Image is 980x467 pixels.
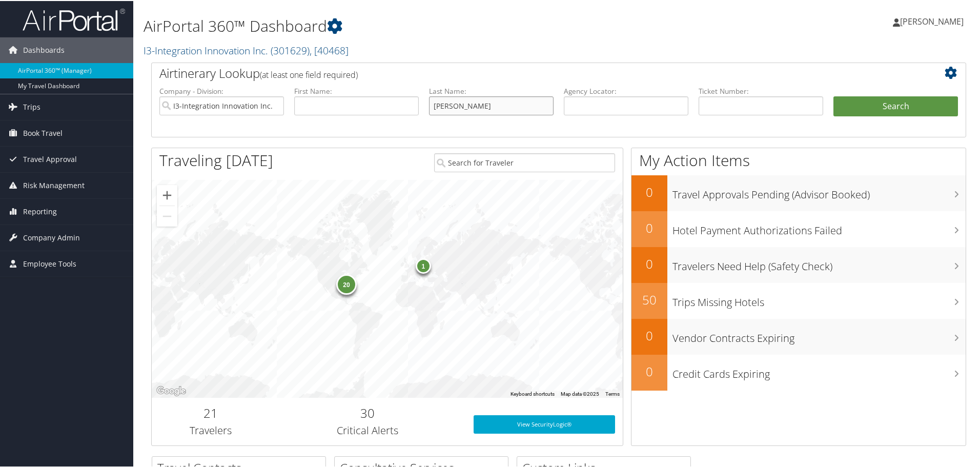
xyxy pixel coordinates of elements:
[474,414,615,433] a: View SecurityLogic®
[271,43,310,56] span: ( 301629 )
[631,318,966,354] a: 0Vendor Contracts Expiring
[672,325,966,344] h3: Vendor Contracts Expiring
[605,390,620,396] a: Terms (opens in new tab)
[564,85,688,95] label: Agency Locator:
[699,85,823,95] label: Ticket Number:
[631,174,966,210] a: 0Travel Approvals Pending (Advisor Booked)
[631,246,966,282] a: 0Travelers Need Help (Safety Check)
[672,289,966,309] h3: Trips Missing Hotels
[294,85,419,95] label: First Name:
[672,181,966,201] h3: Travel Approvals Pending (Advisor Booked)
[23,119,63,145] span: Book Travel
[154,383,188,397] img: Google
[23,172,85,197] span: Risk Management
[159,422,262,437] h3: Travelers
[631,254,667,272] h2: 0
[893,5,974,36] a: [PERSON_NAME]
[672,361,966,380] h3: Credit Cards Expiring
[631,282,966,318] a: 50Trips Missing Hotels
[23,198,57,224] span: Reporting
[631,326,667,343] h2: 0
[144,43,349,56] a: I3-Integration Innovation Inc.
[672,217,966,237] h3: Hotel Payment Authorizations Failed
[23,7,125,31] img: airportal-logo.png
[310,43,349,56] span: , [ 40468 ]
[631,354,966,390] a: 0Credit Cards Expiring
[631,218,667,236] h2: 0
[277,422,458,437] h3: Critical Alerts
[23,224,80,250] span: Company Admin
[157,184,177,205] button: Zoom in
[260,68,358,79] span: (at least one field required)
[154,383,188,397] a: Open this area in Google Maps (opens a new window)
[631,210,966,246] a: 0Hotel Payment Authorizations Failed
[631,290,667,308] h2: 50
[672,253,966,273] h3: Travelers Need Help (Safety Check)
[561,390,599,396] span: Map data ©2025
[511,390,555,397] button: Keyboard shortcuts
[429,85,554,95] label: Last Name:
[159,64,890,81] h2: Airtinerary Lookup
[157,205,177,226] button: Zoom out
[144,14,697,36] h1: AirPortal 360™ Dashboard
[159,149,273,170] h1: Traveling [DATE]
[415,257,431,272] div: 1
[159,403,262,421] h2: 21
[631,362,667,379] h2: 0
[23,146,77,171] span: Travel Approval
[23,250,76,276] span: Employee Tools
[277,403,458,421] h2: 30
[631,182,667,200] h2: 0
[434,152,615,171] input: Search for Traveler
[900,15,964,26] span: [PERSON_NAME]
[833,95,958,116] button: Search
[23,36,65,62] span: Dashboards
[23,93,40,119] span: Trips
[159,85,284,95] label: Company - Division:
[631,149,966,170] h1: My Action Items
[336,273,357,294] div: 20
